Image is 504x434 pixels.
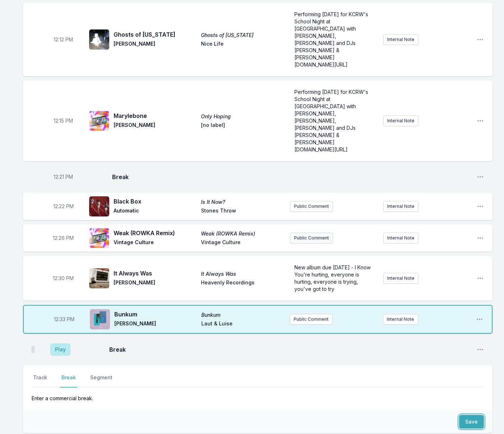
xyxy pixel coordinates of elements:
[383,314,418,325] button: Internal Note
[201,320,284,329] span: Laut & Luise
[54,316,74,323] span: Timestamp
[114,269,197,278] span: It Always Was
[89,374,114,388] button: Segment
[114,310,197,319] span: Bunkum
[383,201,418,212] button: Internal Note
[114,320,197,329] span: [PERSON_NAME]
[54,36,73,43] span: Timestamp
[53,203,74,210] span: Timestamp
[32,388,484,402] p: Enter a commercial break.
[109,345,471,354] span: Break
[383,273,418,284] button: Internal Note
[383,233,418,243] button: Internal Note
[89,111,109,131] img: Only Hoping
[114,197,197,206] span: Black Box
[201,279,284,288] span: Heavenly Recordings
[201,239,284,247] span: Vintage Culture
[477,234,484,242] button: Open playlist item options
[112,173,471,181] span: Break
[294,11,370,68] span: Performing [DATE] for KCRW's School Night at [GEOGRAPHIC_DATA] with [PERSON_NAME], [PERSON_NAME] ...
[114,239,197,247] span: Vintage Culture
[32,346,35,353] img: Drag Handle
[201,40,284,49] span: Nice Life
[477,173,484,181] button: Open playlist item options
[32,374,49,388] button: Track
[114,30,197,39] span: Ghosts of [US_STATE]
[477,346,484,353] button: Open playlist item options
[201,230,284,237] span: Weak (ROWKA Remix)
[294,264,372,292] span: New album due [DATE] - I Know You're hurting, everyone is hurting, everyone is trying, you've got...
[201,113,284,120] span: Only Hoping
[294,89,370,152] span: Performing [DATE] for KCRW's School Night at [GEOGRAPHIC_DATA] with [PERSON_NAME], [PERSON_NAME],...
[201,198,284,206] span: Is It Now?
[201,122,284,130] span: [no label]
[201,270,284,278] span: It Always Was
[60,374,77,388] button: Break
[54,173,73,181] span: Timestamp
[114,207,197,216] span: Automatic
[89,29,109,50] img: Ghosts of Tennessee
[114,279,197,288] span: [PERSON_NAME]
[477,203,484,210] button: Open playlist item options
[383,34,418,45] button: Internal Note
[50,343,70,356] button: Play
[89,268,109,288] img: It Always Was
[459,415,484,429] button: Save
[476,316,483,323] button: Open playlist item options
[90,309,110,329] img: Bunkum
[53,234,74,242] span: Timestamp
[201,32,284,39] span: Ghosts of [US_STATE]
[383,115,418,126] button: Internal Note
[53,275,74,282] span: Timestamp
[114,122,197,130] span: [PERSON_NAME]
[89,228,109,248] img: Weak (ROWKA Remix)
[290,233,333,243] button: Public Comment
[477,275,484,282] button: Open playlist item options
[114,229,197,237] span: Weak (ROWKA Remix)
[54,117,73,124] span: Timestamp
[89,196,109,216] img: Is It Now?
[290,201,333,212] button: Public Comment
[477,36,484,43] button: Open playlist item options
[201,311,284,319] span: Bunkum
[114,40,197,49] span: [PERSON_NAME]
[290,314,333,325] button: Public Comment
[201,207,284,216] span: Stones Throw
[114,111,197,120] span: Marylebone
[477,117,484,124] button: Open playlist item options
